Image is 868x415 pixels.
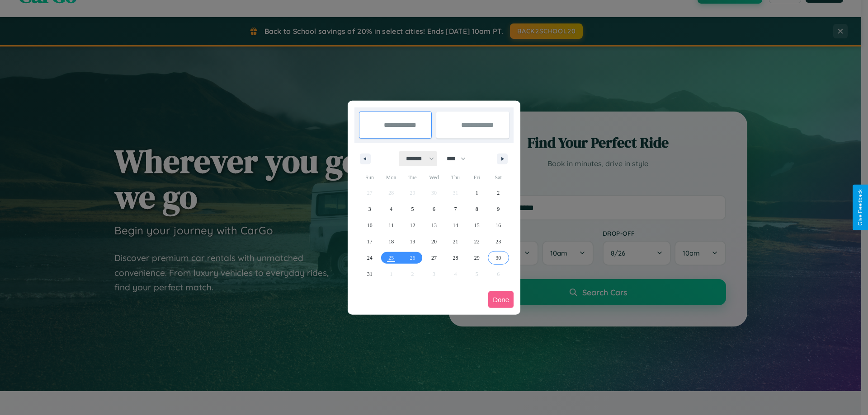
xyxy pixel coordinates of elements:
span: Mon [380,170,401,185]
button: 9 [488,201,509,217]
span: 11 [388,217,394,233]
button: 28 [445,250,466,266]
span: 16 [495,217,501,233]
button: 14 [445,217,466,233]
button: 20 [423,233,444,250]
button: 17 [359,233,380,250]
span: 23 [495,233,501,250]
span: 22 [474,233,480,250]
button: 31 [359,266,380,282]
button: 12 [402,217,423,233]
span: Tue [402,170,423,185]
span: 28 [453,250,458,266]
span: 3 [368,201,371,217]
button: 24 [359,250,380,266]
span: 8 [476,201,478,217]
button: 27 [423,250,444,266]
span: 25 [388,250,394,266]
span: Fri [466,170,487,185]
span: 26 [410,250,415,266]
span: Sun [359,170,380,185]
span: 15 [474,217,480,233]
button: 21 [445,233,466,250]
button: 4 [380,201,401,217]
button: 1 [466,185,487,201]
span: 21 [453,233,458,250]
span: 29 [474,250,480,266]
span: 14 [453,217,458,233]
span: 20 [431,233,437,250]
button: 18 [380,233,401,250]
button: 15 [466,217,487,233]
button: 19 [402,233,423,250]
button: 11 [380,217,401,233]
button: 22 [466,233,487,250]
span: 13 [431,217,437,233]
button: 13 [423,217,444,233]
span: Sat [488,170,509,185]
span: Wed [423,170,444,185]
span: 2 [497,185,500,201]
span: 24 [367,250,373,266]
button: 7 [445,201,466,217]
span: 9 [497,201,500,217]
button: 29 [466,250,487,266]
span: 7 [454,201,457,217]
span: 4 [390,201,392,217]
span: 17 [367,233,373,250]
button: 23 [488,233,509,250]
span: 6 [433,201,435,217]
button: 25 [380,250,401,266]
span: Thu [445,170,466,185]
span: 31 [367,266,373,282]
span: 1 [476,185,478,201]
button: Done [488,291,514,308]
div: Give Feedback [857,189,863,226]
span: 10 [367,217,373,233]
button: 26 [402,250,423,266]
button: 10 [359,217,380,233]
span: 5 [411,201,414,217]
span: 19 [410,233,415,250]
button: 16 [488,217,509,233]
span: 30 [495,250,501,266]
button: 5 [402,201,423,217]
span: 18 [388,233,394,250]
button: 3 [359,201,380,217]
span: 27 [431,250,437,266]
button: 30 [488,250,509,266]
button: 2 [488,185,509,201]
span: 12 [410,217,415,233]
button: 8 [466,201,487,217]
button: 6 [423,201,444,217]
